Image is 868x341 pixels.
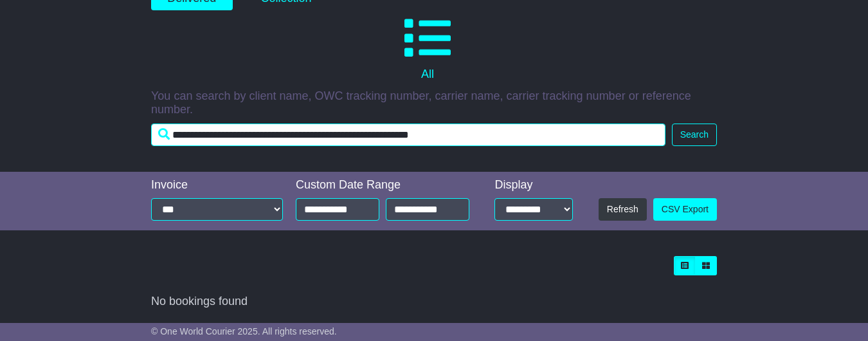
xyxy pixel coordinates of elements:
[296,178,476,192] div: Custom Date Range
[672,124,717,146] button: Search
[151,89,717,117] p: You can search by client name, OWC tracking number, carrier name, carrier tracking number or refe...
[653,198,717,221] a: CSV Export
[151,10,704,86] a: All
[494,178,573,192] div: Display
[151,178,283,192] div: Invoice
[599,198,647,221] button: Refresh
[151,326,337,336] span: © One World Courier 2025. All rights reserved.
[151,295,717,309] div: No bookings found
